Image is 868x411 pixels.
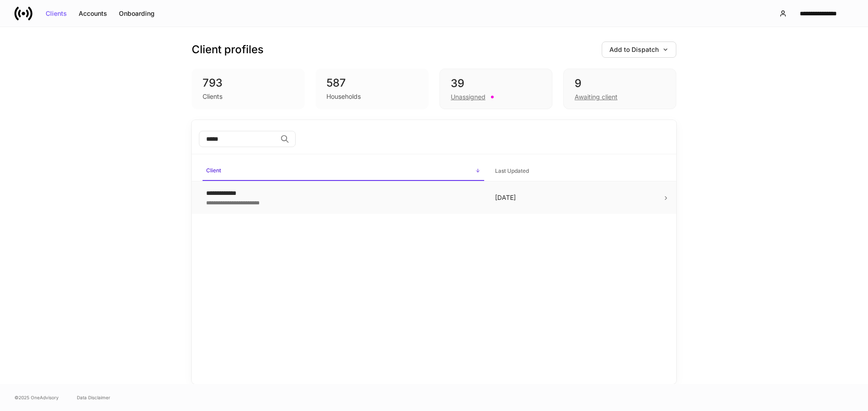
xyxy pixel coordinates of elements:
[206,166,221,175] h6: Client
[40,6,73,21] button: Clients
[192,42,264,57] h3: Client profiles
[326,76,418,90] div: 587
[491,162,659,180] span: Last Updated
[451,92,486,102] div: Unassigned
[73,6,113,21] button: Accounts
[119,10,155,17] div: Onboarding
[609,46,669,53] div: Add to Dispatch
[439,69,552,109] div: 39Unassigned
[203,162,484,181] span: Client
[14,394,59,401] span: © 2025 OneAdvisory
[575,92,618,102] div: Awaiting client
[79,10,107,17] div: Accounts
[563,69,676,109] div: 9Awaiting client
[203,92,222,101] div: Clients
[46,10,67,17] div: Clients
[326,92,361,101] div: Households
[451,76,541,91] div: 39
[203,76,294,90] div: 793
[113,6,160,21] button: Onboarding
[495,193,655,202] p: [DATE]
[77,394,110,401] a: Data Disclaimer
[575,76,665,91] div: 9
[602,42,676,58] button: Add to Dispatch
[495,166,529,175] h6: Last Updated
